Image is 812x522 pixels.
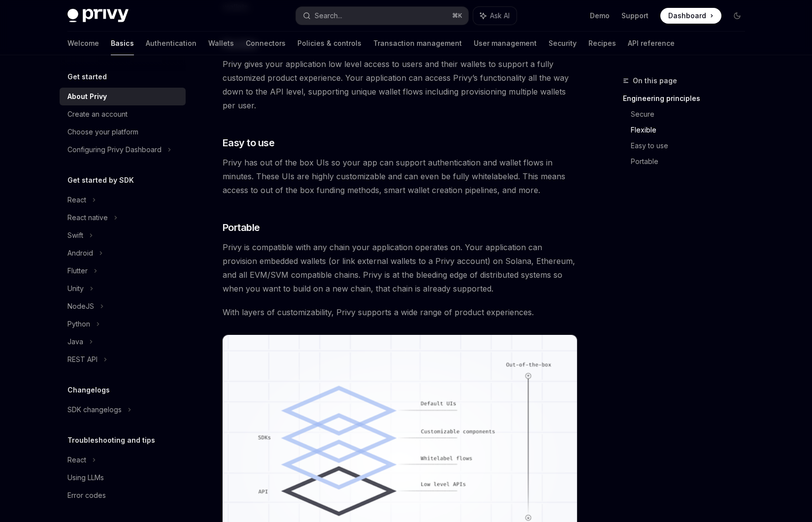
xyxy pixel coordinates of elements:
[223,240,578,295] span: Privy is compatible with any chain your application operates on. Your application can provision e...
[631,138,753,154] a: Easy to use
[67,91,107,102] div: About Privy
[60,123,186,141] a: Choose your platform
[297,32,361,55] a: Policies & controls
[111,32,134,55] a: Basics
[296,7,468,25] button: Search...⌘K
[67,384,110,396] h5: Changelogs
[631,154,753,169] a: Portable
[246,32,286,55] a: Connectors
[631,106,753,122] a: Secure
[223,221,260,234] span: Portable
[631,122,753,138] a: Flexible
[474,32,537,55] a: User management
[67,144,162,156] div: Configuring Privy Dashboard
[67,318,90,330] div: Python
[633,75,677,87] span: On this page
[590,11,610,21] a: Demo
[223,156,578,197] span: Privy has out of the box UIs so your app can support authentication and wallet flows in minutes. ...
[223,136,275,150] span: Easy to use
[67,247,93,259] div: Android
[67,336,83,348] div: Java
[452,12,462,20] span: ⌘ K
[373,32,462,55] a: Transaction management
[67,32,99,55] a: Welcome
[67,71,107,83] h5: Get started
[621,11,649,21] a: Support
[60,487,186,504] a: Error codes
[549,32,577,55] a: Security
[146,32,196,55] a: Authentication
[660,8,721,24] a: Dashboard
[67,229,83,241] div: Swift
[67,194,86,206] div: React
[668,11,706,21] span: Dashboard
[67,354,97,365] div: REST API
[67,126,138,138] div: Choose your platform
[729,8,745,24] button: Toggle dark mode
[67,454,86,466] div: React
[67,404,122,416] div: SDK changelogs
[67,300,94,312] div: NodeJS
[60,88,186,105] a: About Privy
[60,105,186,123] a: Create an account
[588,32,616,55] a: Recipes
[67,283,84,294] div: Unity
[67,108,128,120] div: Create an account
[223,305,578,319] span: With layers of customizability, Privy supports a wide range of product experiences.
[67,212,108,224] div: React native
[60,469,186,487] a: Using LLMs
[623,91,753,106] a: Engineering principles
[67,434,155,446] h5: Troubleshooting and tips
[628,32,675,55] a: API reference
[67,489,106,501] div: Error codes
[473,7,517,25] button: Ask AI
[490,11,510,21] span: Ask AI
[223,57,578,112] span: Privy gives your application low level access to users and their wallets to support a fully custo...
[67,472,104,484] div: Using LLMs
[67,265,88,277] div: Flutter
[67,174,134,186] h5: Get started by SDK
[67,9,129,23] img: dark logo
[315,10,342,22] div: Search...
[208,32,234,55] a: Wallets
